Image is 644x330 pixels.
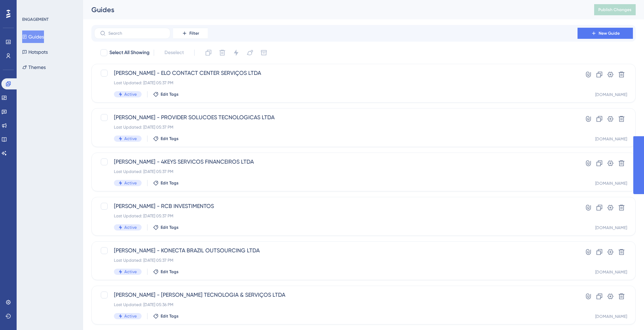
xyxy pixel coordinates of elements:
[124,180,137,186] span: Active
[22,31,44,43] button: Guides
[153,225,179,230] button: Edit Tags
[595,136,627,142] div: [DOMAIN_NAME]
[153,313,179,319] button: Edit Tags
[22,17,48,22] div: ENGAGEMENT
[158,46,190,59] button: Deselect
[114,80,558,86] div: Last Updated: [DATE] 05:37 PM
[595,225,627,231] div: [DOMAIN_NAME]
[114,158,558,166] span: [PERSON_NAME] - 4KEYS SERVICOS FINANCEIROS LTDA
[153,136,179,141] button: Edit Tags
[599,31,620,36] span: New Guide
[595,92,627,97] div: [DOMAIN_NAME]
[22,61,46,73] button: Themes
[114,69,558,77] span: [PERSON_NAME] - ELO CONTACT CENTER SERVIÇOS LTDA
[124,92,137,97] span: Active
[153,180,179,186] button: Edit Tags
[161,313,179,319] span: Edit Tags
[594,4,636,15] button: Publish Changes
[114,113,558,122] span: [PERSON_NAME] - PROVIDER SOLUCOES TECNOLOGICAS LTDA
[153,92,179,97] button: Edit Tags
[114,258,558,263] div: Last Updated: [DATE] 05:37 PM
[161,269,179,275] span: Edit Tags
[173,28,208,39] button: Filter
[161,136,179,141] span: Edit Tags
[595,269,627,275] div: [DOMAIN_NAME]
[114,302,558,307] div: Last Updated: [DATE] 05:36 PM
[114,169,558,174] div: Last Updated: [DATE] 05:37 PM
[595,314,627,319] div: [DOMAIN_NAME]
[114,213,558,219] div: Last Updated: [DATE] 05:37 PM
[114,124,558,130] div: Last Updated: [DATE] 05:37 PM
[22,46,48,58] button: Hotspots
[161,225,179,230] span: Edit Tags
[124,136,137,141] span: Active
[108,31,164,36] input: Search
[114,291,558,299] span: [PERSON_NAME] - [PERSON_NAME] TECNOLOGIA & SERVIÇOS LTDA
[189,31,199,36] span: Filter
[124,225,137,230] span: Active
[615,303,636,323] iframe: UserGuiding AI Assistant Launcher
[153,269,179,275] button: Edit Tags
[578,28,633,39] button: New Guide
[124,313,137,319] span: Active
[598,7,632,12] span: Publish Changes
[161,92,179,97] span: Edit Tags
[164,49,184,57] span: Deselect
[124,269,137,275] span: Active
[109,49,150,57] span: Select All Showing
[91,5,577,15] div: Guides
[161,180,179,186] span: Edit Tags
[114,246,558,255] span: [PERSON_NAME] - KONECTA BRAZIL OUTSOURCING LTDA
[595,181,627,186] div: [DOMAIN_NAME]
[114,202,558,210] span: [PERSON_NAME] - RCB INVESTIMENTOS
